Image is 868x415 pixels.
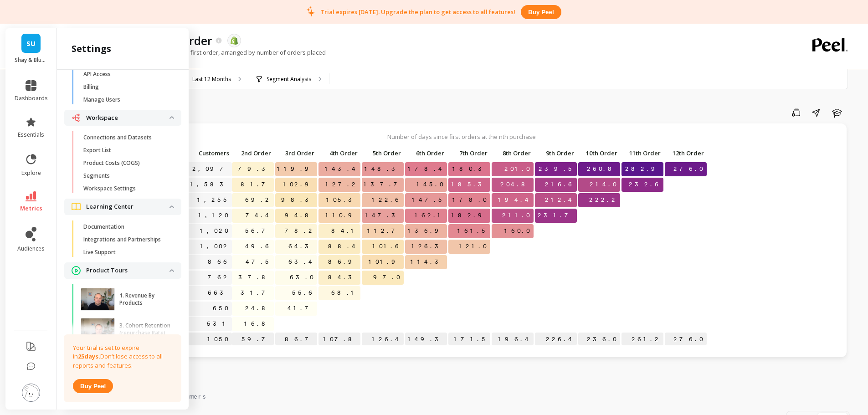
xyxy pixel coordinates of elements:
[449,178,490,191] span: 185.3
[83,249,116,256] p: Live Support
[535,147,577,159] p: 9th Order
[370,240,404,253] span: 101.6
[86,202,169,211] p: Learning Center
[448,147,491,161] div: Toggle SortBy
[413,209,447,222] span: 162.1
[536,209,577,222] span: 231.7
[243,302,274,315] span: 24.8
[407,149,444,157] span: 6th Order
[275,162,317,176] span: 119.9
[406,162,447,176] span: 178.4
[232,333,274,346] p: 59.7
[326,240,360,253] span: 88.4
[451,193,490,207] span: 178.0
[329,286,360,300] span: 68.1
[580,149,617,157] span: 10th Order
[86,133,837,141] p: Number of days since first orders at the nth purchase
[83,223,124,231] p: Documentation
[326,271,360,284] span: 84.3
[86,266,169,275] p: Product Tours
[503,224,534,238] span: 160.0
[534,147,578,161] div: Toggle SortBy
[621,333,663,346] p: 261.2
[244,209,274,222] span: 74.4
[362,333,404,346] p: 126.4
[83,83,99,91] p: Billing
[188,178,232,191] a: 1,583
[179,149,229,157] span: Customers
[318,147,360,159] p: 4th Order
[623,149,661,157] span: 11th Order
[243,240,274,253] span: 49.6
[543,178,577,191] span: 216.6
[283,209,317,222] span: 94.8
[20,205,42,212] span: metrics
[410,193,447,207] span: 147.5
[621,147,663,159] p: 11th Order
[236,162,274,176] span: 79.3
[119,292,171,307] p: 1. Revenue By Products
[277,149,314,157] span: 3rd Order
[535,333,577,346] p: 226.4
[362,178,406,191] span: 137.7
[405,147,448,161] div: Toggle SortBy
[324,193,360,207] span: 105.3
[326,255,360,269] span: 86.9
[211,302,232,315] a: 650
[177,147,232,159] p: Customers
[588,178,620,191] span: 214.0
[267,76,311,83] p: Segment Analysis
[242,317,274,331] span: 16.8
[169,269,174,272] img: down caret icon
[324,178,360,191] span: 127.2
[83,96,120,103] p: Manage Users
[448,333,490,346] p: 171.5
[491,147,534,161] div: Toggle SortBy
[177,333,232,346] p: 1050
[318,333,360,346] p: 107.8
[324,209,360,222] span: 110.9
[77,48,326,56] p: The average number of days since first order, arranged by number of orders placed
[196,209,232,222] a: 1,120
[287,255,317,269] span: 63.4
[22,384,40,402] img: profile picture
[623,162,663,176] span: 282.9
[206,286,232,300] a: 663
[206,255,232,269] a: 866
[318,147,361,161] div: Toggle SortBy
[537,149,574,157] span: 9th Order
[198,240,232,253] a: 1,002
[239,178,274,191] span: 81.7
[83,71,111,78] p: API Access
[667,149,704,157] span: 12th Order
[275,333,317,346] p: 86.7
[18,131,44,138] span: essentials
[86,113,169,123] p: Workspace
[169,116,174,119] img: down caret icon
[169,205,174,208] img: down caret icon
[448,147,490,159] p: 7th Order
[72,113,81,122] img: navigation item icon
[83,185,136,192] p: Workspace Settings
[503,162,534,176] span: 201.0
[451,162,490,176] span: 180.3
[365,224,404,238] span: 112.7
[621,147,664,161] div: Toggle SortBy
[492,147,534,159] p: 8th Order
[195,193,232,207] a: 1,255
[275,147,318,161] div: Toggle SortBy
[363,209,404,222] span: 147.3
[578,147,621,161] div: Toggle SortBy
[198,224,232,238] a: 1,020
[205,317,232,331] a: 531
[243,193,274,207] span: 69.2
[362,147,404,159] p: 5th Order
[15,56,48,64] p: Shay & Blue USA
[72,266,81,275] img: navigation item icon
[457,240,490,253] span: 121.0
[281,178,317,191] span: 102.9
[77,384,850,405] nav: Tabs
[231,147,275,161] div: Toggle SortBy
[83,134,152,141] p: Connections and Datasets
[370,193,404,207] span: 122.6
